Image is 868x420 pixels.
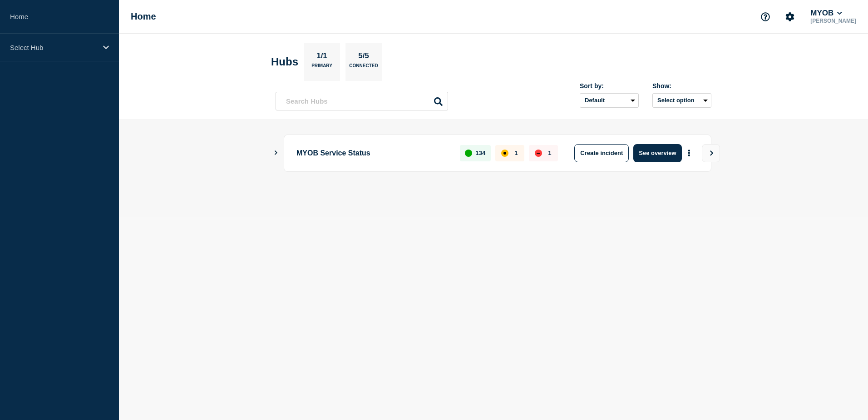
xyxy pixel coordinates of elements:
[780,7,799,26] button: Account settings
[702,144,720,162] button: View
[274,150,278,156] button: Show Connected Hubs
[683,145,695,161] button: More actions
[580,93,639,108] select: Sort by
[10,44,97,51] p: Select Hub
[355,51,373,63] p: 5/5
[296,144,449,162] p: MYOB Service Status
[574,144,629,162] button: Create incident
[501,150,508,157] div: affected
[465,150,472,157] div: up
[809,18,858,24] p: [PERSON_NAME]
[349,63,378,73] p: Connected
[809,9,844,18] button: MYOB
[271,55,298,68] h2: Hubs
[311,63,332,73] p: Primary
[131,11,156,22] h1: Home
[548,150,551,156] p: 1
[580,82,639,90] div: Sort by:
[535,150,542,157] div: down
[652,82,711,90] div: Show:
[313,51,331,63] p: 1/1
[514,150,518,156] p: 1
[652,93,711,108] button: Select option
[756,7,775,26] button: Support
[633,144,681,162] button: See overview
[276,92,448,110] input: Search Hubs
[476,150,486,156] p: 134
